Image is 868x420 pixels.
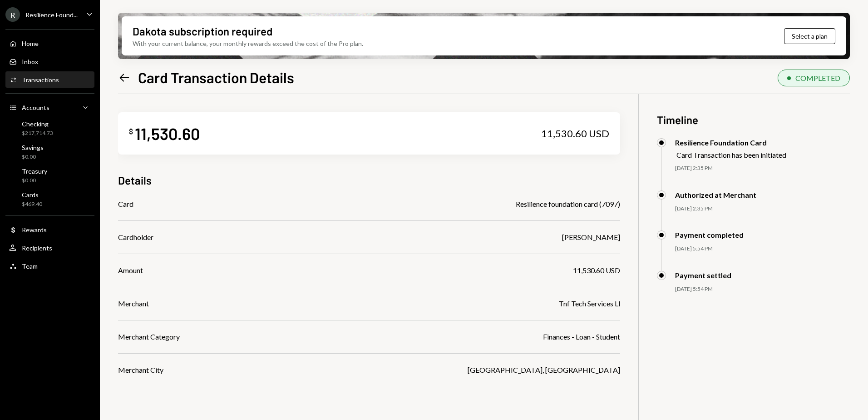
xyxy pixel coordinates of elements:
[129,127,133,136] div: $
[5,53,94,70] a: Inbox
[133,24,272,39] div: Dakota subscription required
[138,68,294,86] h1: Card Transaction Details
[22,244,52,252] div: Recipients
[22,153,44,161] div: $0.00
[22,58,38,65] div: Inbox
[118,298,149,309] div: Merchant
[784,28,835,44] button: Select a plan
[573,265,620,276] div: 11,530.60 USD
[22,200,42,208] div: $469.40
[22,130,53,137] div: $217,714.73
[675,165,850,172] div: [DATE] 2:35 PM
[5,188,94,210] a: Cards$469.40
[543,331,620,342] div: Finances - Loan - Student
[675,285,850,293] div: [DATE] 5:54 PM
[675,190,756,199] div: Authorized at Merchant
[118,199,133,210] div: Card
[22,104,49,111] div: Accounts
[516,199,620,210] div: Resilience foundation card (7097)
[675,138,786,147] div: Resilience Foundation Card
[675,271,731,280] div: Payment settled
[5,240,94,256] a: Recipients
[22,167,47,175] div: Treasury
[118,232,153,243] div: Cardholder
[675,230,744,239] div: Payment completed
[135,123,200,144] div: 11,530.60
[5,165,94,186] a: Treasury$0.00
[5,7,20,22] div: R
[22,191,42,199] div: Cards
[468,365,620,375] div: [GEOGRAPHIC_DATA], [GEOGRAPHIC_DATA]
[118,173,152,188] h3: Details
[795,74,840,82] div: COMPLETED
[5,99,94,115] a: Accounts
[22,40,39,47] div: Home
[22,226,47,234] div: Rewards
[22,144,44,151] div: Savings
[559,298,620,309] div: Tnf Tech Services Ll
[133,39,363,48] div: With your current balance, your monthly rewards exceed the cost of the Pro plan.
[118,365,163,375] div: Merchant City
[22,76,59,84] div: Transactions
[5,35,94,51] a: Home
[22,177,47,185] div: $0.00
[5,221,94,238] a: Rewards
[5,71,94,88] a: Transactions
[675,205,850,213] div: [DATE] 2:35 PM
[676,150,786,159] div: Card Transaction has been initiated
[675,245,850,253] div: [DATE] 5:54 PM
[22,120,53,128] div: Checking
[118,331,180,342] div: Merchant Category
[5,117,94,139] a: Checking$217,714.73
[25,11,78,19] div: Resilience Found...
[5,258,94,274] a: Team
[541,127,609,140] div: 11,530.60 USD
[118,265,143,276] div: Amount
[562,232,620,243] div: [PERSON_NAME]
[5,141,94,163] a: Savings$0.00
[657,112,850,127] h3: Timeline
[22,262,38,270] div: Team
